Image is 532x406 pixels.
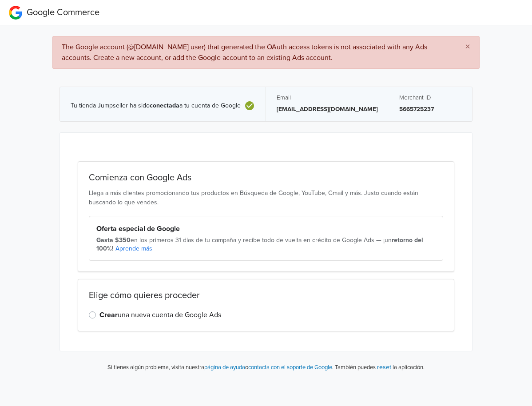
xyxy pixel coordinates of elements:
span: Tu tienda Jumpseller ha sido a tu cuenta de Google [71,102,241,110]
div: en los primeros 31 días de tu campaña y recibe todo de vuelta en crédito de Google Ads — ¡un [96,236,436,253]
a: página de ayuda [204,364,245,371]
h2: Comienza con Google Ads [89,172,443,183]
h5: Email [277,94,378,101]
label: una nueva cuenta de Google Ads [99,310,221,320]
h2: Elige cómo quieres proceder [89,290,443,301]
p: Si tienes algún problema, visita nuestra o . [107,363,333,372]
a: contacta con el soporte de Google [248,364,332,371]
span: × [465,40,470,53]
p: [EMAIL_ADDRESS][DOMAIN_NAME] [277,105,378,114]
strong: Crear [99,310,118,319]
h5: Merchant ID [399,94,461,101]
strong: Gasta [96,236,113,244]
strong: $350 [115,236,131,244]
p: Llega a más clientes promocionando tus productos en Búsqueda de Google, YouTube, Gmail y más. Jus... [89,188,443,207]
button: Close [456,36,479,58]
strong: Oferta especial de Google [96,224,180,233]
span: The Google account (@[DOMAIN_NAME] user) that generated the OAuth access tokens is not associated... [62,43,427,62]
span: Google Commerce [27,7,99,18]
p: 5665725237 [399,105,461,114]
button: reset [377,362,391,372]
p: También puedes la aplicación. [333,362,425,372]
a: Aprende más [115,245,152,252]
b: conectada [150,102,179,109]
